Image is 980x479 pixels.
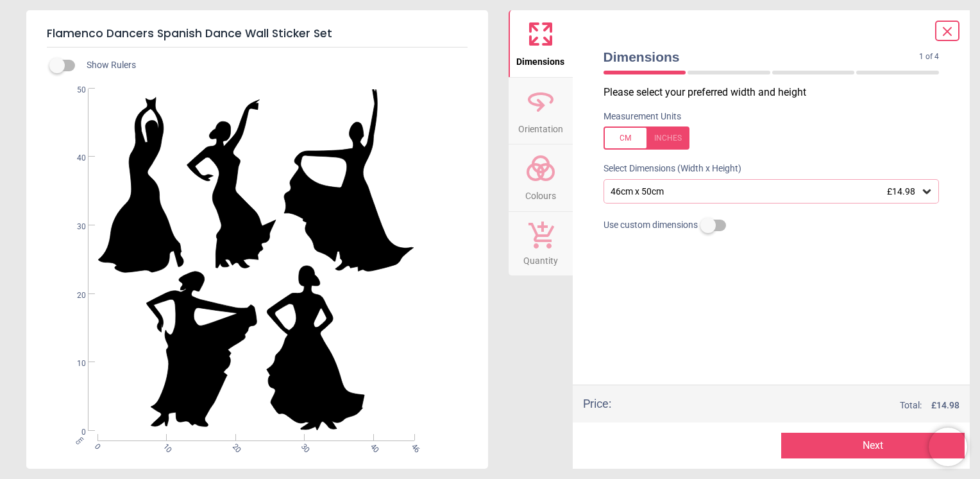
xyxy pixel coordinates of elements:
[367,442,376,450] span: 40
[230,442,238,450] span: 20
[936,400,959,410] span: 14.98
[62,153,86,164] span: 40
[160,442,169,450] span: 10
[298,442,307,450] span: 30
[523,248,558,268] span: Quantity
[593,162,741,175] label: Select Dimensions (Width x Height)
[630,399,960,412] div: Total:
[47,21,468,48] h5: Flamenco Dancers Spanish Dance Wall Sticker Set
[604,48,920,66] span: Dimensions
[604,85,950,100] p: Please select your preferred width and height
[62,290,86,301] span: 20
[929,428,967,466] iframe: Brevo live chat
[509,78,573,144] button: Orientation
[604,219,698,232] span: Use custom dimensions
[518,117,563,136] span: Orientation
[92,442,100,450] span: 0
[74,435,85,446] span: cm
[62,427,86,438] span: 0
[609,186,921,197] div: 46cm x 50cm
[409,442,417,450] span: 46
[509,10,573,77] button: Dimensions
[62,222,86,232] span: 30
[604,110,681,123] label: Measurement Units
[509,212,573,276] button: Quantity
[516,49,564,69] span: Dimensions
[525,184,556,203] span: Colours
[62,85,86,96] span: 50
[931,399,959,412] span: £
[57,58,488,73] div: Show Rulers
[781,433,965,458] button: Next
[62,358,86,369] span: 10
[919,51,939,62] span: 1 of 4
[583,396,611,412] div: Price :
[887,186,915,196] span: £14.98
[509,144,573,211] button: Colours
